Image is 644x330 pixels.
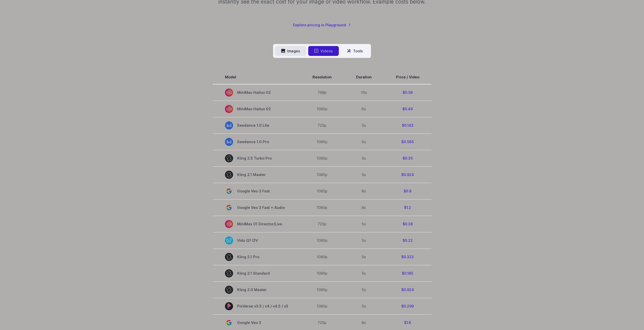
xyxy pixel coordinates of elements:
[384,183,431,199] td: $0.8
[293,22,351,28] a: Explore pricing in Playground
[344,70,384,84] th: Duration
[344,281,384,298] td: 5s
[300,117,344,134] td: 720p
[344,134,384,150] td: 5s
[225,253,288,261] span: Kling 2.1 Pro
[384,117,431,134] td: $0.143
[300,199,344,216] td: 1080p
[300,281,344,298] td: 1080p
[384,150,431,166] td: $0.35
[300,166,344,183] td: 1080p
[225,220,288,228] span: MiniMax 01 Director/Live
[384,70,431,84] th: Price / Video
[225,89,288,97] span: MiniMax Hailuo 02
[344,199,384,216] td: 8s
[384,216,431,232] td: $0.28
[384,101,431,117] td: $0.49
[300,265,344,281] td: 1080p
[300,150,344,166] td: 1080p
[344,101,384,117] td: 6s
[384,232,431,249] td: $0.22
[225,236,288,245] span: Vidu Q1 I2V
[225,187,288,195] span: Google Veo 3 Fast
[384,249,431,265] td: $0.323
[225,105,288,113] span: MiniMax Hailuo 02
[225,302,288,310] span: PixVerse v3.5 / v4 / v4.5 / v5
[384,166,431,183] td: $0.924
[344,232,384,249] td: 5s
[225,204,288,212] span: Google Veo 3 Fast + Audio
[213,70,300,84] th: Model
[344,84,384,101] td: 10s
[344,166,384,183] td: 5s
[384,134,431,150] td: $0.565
[344,183,384,199] td: 8s
[344,117,384,134] td: 5s
[344,150,384,166] td: 5s
[344,249,384,265] td: 5s
[225,121,288,129] span: Seedance 1.0 Lite
[300,298,344,314] td: 1080p
[344,216,384,232] td: 5s
[300,134,344,150] td: 1080p
[341,46,369,56] button: Tools
[225,269,288,277] span: Kling 2.1 Standard
[300,183,344,199] td: 1080p
[384,199,431,216] td: $1.2
[225,319,288,327] span: Google Veo 3
[225,171,288,179] span: Kling 2.1 Master
[384,298,431,314] td: $0.299
[384,84,431,101] td: $0.56
[225,138,288,146] span: Seedance 1.0 Pro
[300,249,344,265] td: 1080p
[384,281,431,298] td: $0.924
[308,46,339,56] button: Videos
[300,216,344,232] td: 720p
[300,101,344,117] td: 1080p
[300,70,344,84] th: Resolution
[344,298,384,314] td: 5s
[384,265,431,281] td: $0.185
[344,265,384,281] td: 5s
[275,46,306,56] button: Images
[300,84,344,101] td: 768p
[300,232,344,249] td: 1080p
[225,154,288,162] span: Kling 2.5 Turbo Pro
[225,286,288,294] span: Kling 2.0 Master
